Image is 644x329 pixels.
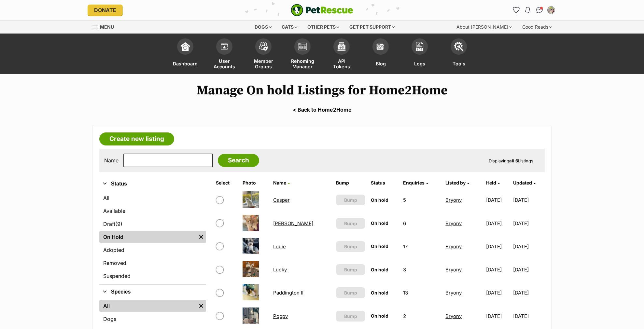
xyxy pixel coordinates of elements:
[92,21,119,32] a: Menu
[88,5,123,16] a: Donate
[400,212,442,235] td: 6
[486,180,496,185] span: Held
[250,21,276,34] div: Dogs
[252,58,275,69] span: Member Groups
[273,290,303,296] a: Paddington II
[483,212,512,235] td: [DATE]
[336,241,365,252] button: Bump
[513,235,544,258] td: [DATE]
[513,189,544,211] td: [DATE]
[166,35,205,74] a: Dashboard
[400,305,442,327] td: 2
[99,313,206,325] a: Dogs
[196,231,206,243] a: Remove filter
[371,290,388,295] span: On hold
[513,180,536,185] a: Updated
[273,197,290,203] a: Casper
[344,197,357,203] span: Bump
[333,178,368,188] th: Bump
[291,4,353,16] a: PetRescue
[344,220,357,227] span: Bump
[99,300,196,312] a: All
[445,180,469,185] a: Listed by
[344,243,357,250] span: Bump
[513,212,544,235] td: [DATE]
[336,195,365,205] button: Bump
[218,154,259,167] input: Search
[445,197,462,203] a: Bryony
[483,281,512,304] td: [DATE]
[376,58,386,69] span: Blog
[371,220,388,226] span: On hold
[298,43,307,50] img: group-profile-icon-3fa3cf56718a62981997c0bc7e787c4b2cf8bcc04b72c1350f741eb67cf2f40e.svg
[536,7,543,13] img: chat-41dd97257d64d25036548639549fe6c8038ab92f7586957e7f3b1b290dea8141.svg
[513,281,544,304] td: [DATE]
[99,132,174,145] a: Create new listing
[273,220,313,226] a: [PERSON_NAME]
[483,189,512,211] td: [DATE]
[99,244,206,256] a: Adopted
[368,178,400,188] th: Status
[445,313,462,319] a: Bryony
[291,4,353,16] img: logo-e224e6f780fb5917bec1dbf3a21bbac754714ae5b6737aabdf751b685950b380.svg
[322,35,361,74] a: API Tokens
[273,267,287,273] a: Lucky
[371,243,388,249] span: On hold
[240,178,270,188] th: Photo
[213,178,239,188] th: Select
[486,180,500,185] a: Held
[273,180,290,185] a: Name
[403,180,428,185] a: Enquiries
[361,35,400,74] a: Blog
[546,5,556,15] button: My account
[259,42,268,51] img: team-members-icon-5396bd8760b3fe7c0b43da4ab00e1e3bb1a5d9ba89233759b79545d2d3fc5d0d.svg
[509,158,518,163] strong: all 6
[415,42,424,51] img: logs-icon-5bf4c29380941ae54b88474b1138927238aebebbc450bc62c8517511492d5a22.svg
[513,180,532,185] span: Updated
[511,5,556,15] ul: Account quick links
[400,281,442,304] td: 13
[371,267,388,272] span: On hold
[99,205,206,217] a: Available
[99,218,206,230] a: Draft
[452,21,516,34] div: About [PERSON_NAME]
[344,313,357,320] span: Bump
[99,270,206,282] a: Suspended
[483,305,512,327] td: [DATE]
[336,311,365,322] button: Bump
[548,7,554,13] img: Bryony Copeland profile pic
[454,42,463,51] img: tools-icon-677f8b7d46040df57c17cb185196fc8e01b2b03676c49af7ba82c462532e62ee.svg
[453,58,465,69] span: Tools
[277,21,302,34] div: Cats
[330,58,353,69] span: API Tokens
[400,189,442,211] td: 5
[99,192,206,204] a: All
[400,258,442,281] td: 3
[400,35,439,74] a: Logs
[400,235,442,258] td: 17
[99,288,206,296] button: Species
[220,42,229,51] img: members-icon-d6bcda0bfb97e5ba05b48644448dc2971f67d37433e5abca221da40c41542bd5.svg
[213,58,236,69] span: User Accounts
[303,21,344,34] div: Other pets
[291,58,314,69] span: Rehoming Manager
[173,58,198,69] span: Dashboard
[523,5,533,15] button: Notifications
[445,180,466,185] span: Listed by
[181,42,190,51] img: dashboard-icon-eb2f2d2d3e046f16d808141f083e7271f6b2e854fb5c12c21221c1fb7104beca.svg
[525,7,530,13] img: notifications-46538b983faf8c2785f20acdc204bb7945ddae34d4c08c2a6579f10ce5e182be.svg
[99,191,206,284] div: Status
[273,313,288,319] a: Poppy
[445,267,462,273] a: Bryony
[518,21,556,34] div: Good Reads
[511,5,521,15] a: Favourites
[403,180,425,185] span: translation missing: en.admin.listings.index.attributes.enquiries
[371,313,388,319] span: On hold
[344,266,357,273] span: Bump
[344,289,357,296] span: Bump
[445,290,462,296] a: Bryony
[336,264,365,275] button: Bump
[336,218,365,229] button: Bump
[489,158,533,163] span: Displaying Listings
[99,231,196,243] a: On Hold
